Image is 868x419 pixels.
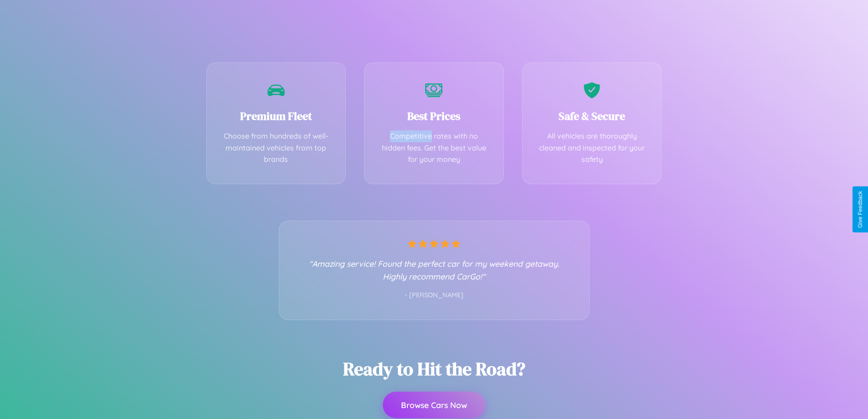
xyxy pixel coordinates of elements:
button: Browse Cars Now [383,392,485,418]
p: All vehicles are thoroughly cleaned and inspected for your safety [536,130,648,166]
h2: Ready to Hit the Road? [343,357,525,381]
h3: Premium Fleet [221,109,332,124]
div: Give Feedback [857,191,863,228]
p: - [PERSON_NAME] [298,290,571,301]
p: Choose from hundreds of well-maintained vehicles from top brands [221,130,332,166]
p: "Amazing service! Found the perfect car for my weekend getaway. Highly recommend CarGo!" [298,257,571,283]
h3: Safe & Secure [536,109,648,124]
p: Competitive rates with no hidden fees. Get the best value for your money [378,130,490,166]
h3: Best Prices [378,109,490,124]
